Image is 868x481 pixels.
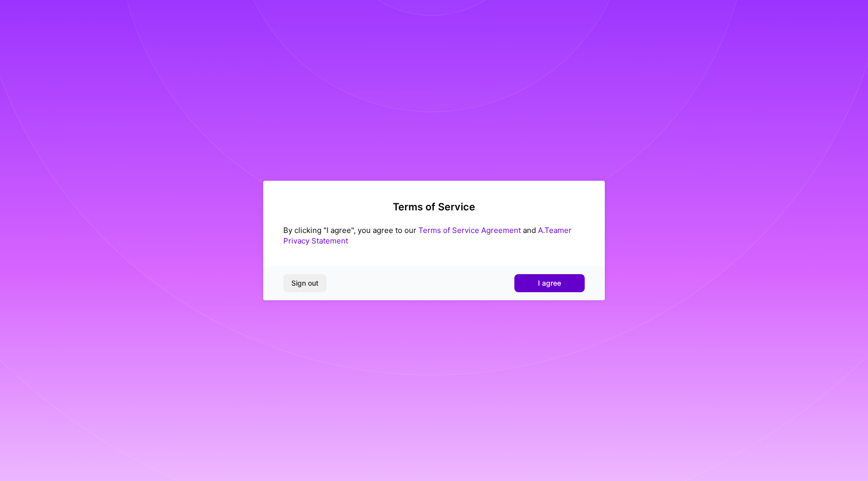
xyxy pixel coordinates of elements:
[514,274,585,292] button: I agree
[283,274,327,292] button: Sign out
[283,225,585,246] div: By clicking "I agree", you agree to our and
[538,278,561,288] span: I agree
[291,278,318,288] span: Sign out
[283,201,585,213] h2: Terms of Service
[418,225,521,235] a: Terms of Service Agreement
